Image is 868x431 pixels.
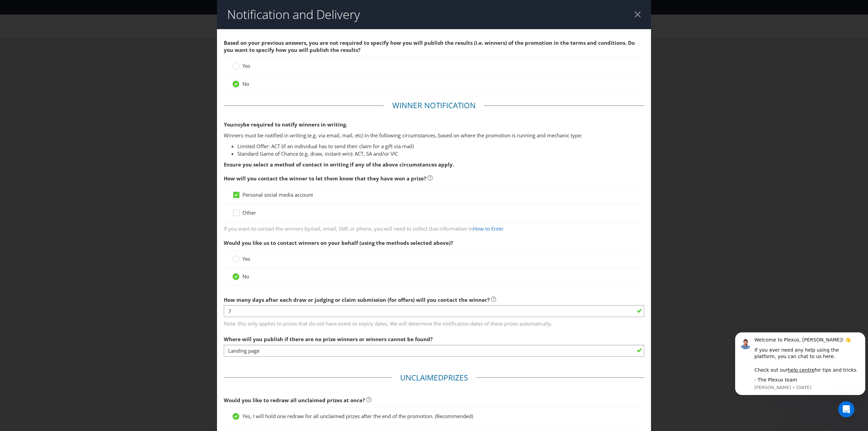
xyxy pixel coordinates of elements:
[237,143,644,150] li: Limited Offer: ACT (if an individual has to send their claim for a gift via mail)
[224,132,644,139] p: Winners must be notified in writing (e.g. via email, mail, etc) in the following circumstances, b...
[224,239,453,246] span: Would you like us to contact winners on your behalf (using the methods selected above)?
[224,121,233,128] span: You
[224,161,454,168] strong: Ensure you select a method of contact in writing if any of the above circumstances apply.
[224,317,644,327] span: Note: this only applies to prizes that do not have event or expiry dates. We will determine the n...
[443,372,464,383] span: Prize
[732,322,868,413] iframe: Intercom notifications message
[464,372,468,383] span: s
[504,225,505,232] span: .
[224,397,365,404] span: Would you like to redraw all unclaimed prizes at once?
[242,255,250,262] span: Yes
[242,413,473,419] span: Yes, I will hold one redraw for all unclaimed prizes after the end of the promotion. (Recommended)
[242,62,250,69] span: Yes
[243,121,347,128] span: be required to notify winners in writing.
[838,401,854,417] iframe: Intercom live chat
[242,191,313,198] span: Personal social media account
[224,296,490,303] span: How many days after each draw or judging or claim submission (for offers) will you contact the wi...
[224,39,635,53] span: Based on your previous answers, you are not required to specify how you will publish the results ...
[242,273,249,280] span: No
[233,121,243,128] em: may
[227,8,360,21] h2: Notification and Delivery
[371,225,473,232] span: , you will need to collect that information in
[473,225,504,232] a: How to Enter
[310,225,371,232] span: mail, email, SMS or phone
[224,225,310,232] span: If you want to contact the winners by
[242,209,256,216] span: Other
[237,150,644,157] li: Standard Game of Chance (e.g. draw, instant win): ACT, SA and/or VIC
[224,336,433,342] span: Where will you publish if there are no prize winners or winners cannot be found?
[242,80,249,87] span: No
[224,175,426,182] span: How will you contact the winner to let them know that they have won a prize?
[400,372,443,383] span: Unclaimed
[384,100,484,111] legend: Winner Notification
